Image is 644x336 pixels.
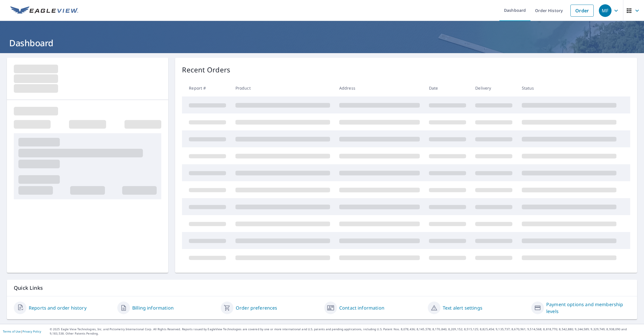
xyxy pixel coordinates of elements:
[3,329,21,333] a: Terms of Use
[182,80,231,96] th: Report #
[599,4,612,17] div: MF
[132,304,174,311] a: Billing information
[443,304,482,311] a: Text alert settings
[335,80,424,96] th: Address
[50,327,641,336] p: © 2025 Eagle View Technologies, Inc. and Pictometry International Corp. All Rights Reserved. Repo...
[424,80,471,96] th: Date
[339,304,384,311] a: Contact information
[7,37,637,49] h1: Dashboard
[471,80,517,96] th: Delivery
[29,304,87,311] a: Reports and order history
[182,65,230,75] p: Recent Orders
[517,80,621,96] th: Status
[231,80,335,96] th: Product
[10,6,78,15] img: EV Logo
[546,301,630,315] a: Payment options and membership levels
[22,329,41,333] a: Privacy Policy
[3,330,41,333] p: |
[14,284,630,291] p: Quick Links
[236,304,277,311] a: Order preferences
[570,5,594,17] a: Order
